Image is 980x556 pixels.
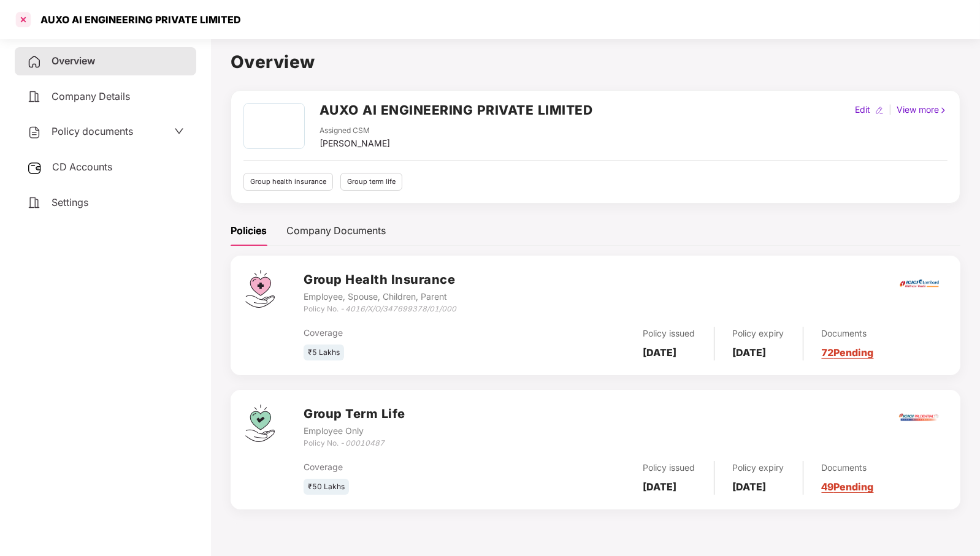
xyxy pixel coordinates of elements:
[852,103,873,116] div: Edit
[304,460,518,474] div: Coverage
[27,196,42,210] img: svg+xml;base64,PHN2ZyB4bWxucz0iaHR0cDovL3d3dy53My5vcmcvMjAwMC9zdmciIHdpZHRoPSIyNCIgaGVpZ2h0PSIyNC...
[320,137,390,150] div: [PERSON_NAME]
[939,106,947,115] img: rightIcon
[733,481,767,493] b: [DATE]
[304,290,456,303] div: Employee, Spouse, Children, Parent
[304,479,349,495] div: ₹50 Lakhs
[733,327,784,340] div: Policy expiry
[27,55,42,69] img: svg+xml;base64,PHN2ZyB4bWxucz0iaHR0cDovL3d3dy53My5vcmcvMjAwMC9zdmciIHdpZHRoPSIyNCIgaGVpZ2h0PSIyNC...
[27,125,42,140] img: svg+xml;base64,PHN2ZyB4bWxucz0iaHR0cDovL3d3dy53My5vcmcvMjAwMC9zdmciIHdpZHRoPSIyNCIgaGVpZ2h0PSIyNC...
[33,13,241,26] div: AUXO AI ENGINEERING PRIVATE LIMITED
[231,48,960,75] h1: Overview
[52,125,133,137] span: Policy documents
[304,424,405,438] div: Employee Only
[643,346,677,359] b: [DATE]
[886,103,894,116] div: |
[643,461,695,474] div: Policy issued
[897,276,941,291] img: icici.png
[643,481,677,493] b: [DATE]
[822,327,874,340] div: Documents
[643,327,695,340] div: Policy issued
[733,461,784,474] div: Policy expiry
[245,270,275,308] img: svg+xml;base64,PHN2ZyB4bWxucz0iaHR0cDovL3d3dy53My5vcmcvMjAwMC9zdmciIHdpZHRoPSI0Ny43MTQiIGhlaWdodD...
[875,106,884,115] img: editIcon
[243,173,333,191] div: Group health insurance
[345,438,385,447] i: 00010487
[304,438,405,449] div: Policy No. -
[320,100,593,120] h2: AUXO AI ENGINEERING PRIVATE LIMITED
[822,346,874,359] a: 72 Pending
[304,405,405,424] h3: Group Term Life
[52,55,95,67] span: Overview
[231,223,267,238] div: Policies
[304,345,344,361] div: ₹5 Lakhs
[52,161,112,173] span: CD Accounts
[898,396,941,439] img: iciciprud.png
[304,270,456,289] h3: Group Health Insurance
[345,304,456,313] i: 4016/X/O/347699378/01/000
[52,90,130,102] span: Company Details
[822,481,874,493] a: 49 Pending
[27,89,42,104] img: svg+xml;base64,PHN2ZyB4bWxucz0iaHR0cDovL3d3dy53My5vcmcvMjAwMC9zdmciIHdpZHRoPSIyNCIgaGVpZ2h0PSIyNC...
[340,173,402,191] div: Group term life
[304,303,456,315] div: Policy No. -
[304,326,518,340] div: Coverage
[286,223,386,238] div: Company Documents
[733,346,767,359] b: [DATE]
[894,103,950,116] div: View more
[174,126,184,136] span: down
[27,161,42,175] img: svg+xml;base64,PHN2ZyB3aWR0aD0iMjUiIGhlaWdodD0iMjQiIHZpZXdCb3g9IjAgMCAyNSAyNCIgZmlsbD0ibm9uZSIgeG...
[320,125,390,137] div: Assigned CSM
[52,196,88,208] span: Settings
[245,405,275,442] img: svg+xml;base64,PHN2ZyB4bWxucz0iaHR0cDovL3d3dy53My5vcmcvMjAwMC9zdmciIHdpZHRoPSI0Ny43MTQiIGhlaWdodD...
[822,461,874,474] div: Documents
